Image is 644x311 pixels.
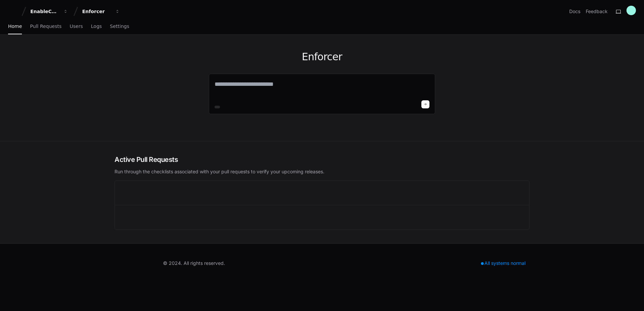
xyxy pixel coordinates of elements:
p: Run through the checklists associated with your pull requests to verify your upcoming releases. [115,168,529,175]
span: Settings [110,24,129,28]
span: Logs [91,24,102,28]
button: Feedback [586,8,608,15]
a: Settings [110,19,129,34]
span: Users [70,24,83,28]
h1: Enforcer [209,51,435,63]
span: Home [8,24,22,28]
div: © 2024. All rights reserved. [163,260,225,267]
a: Pull Requests [30,19,61,34]
div: EnableComp [30,8,59,15]
a: Home [8,19,22,34]
button: Enforcer [79,5,123,18]
button: EnableComp [28,5,71,18]
a: Users [70,19,83,34]
a: Logs [91,19,102,34]
div: All systems normal [477,258,529,268]
h2: Active Pull Requests [115,155,529,164]
div: Enforcer [82,8,111,15]
a: Docs [569,8,580,15]
span: Pull Requests [30,24,61,28]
